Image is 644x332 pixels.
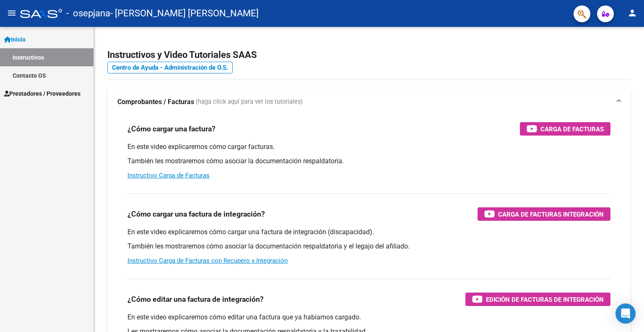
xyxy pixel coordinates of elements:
h2: Instructivos y Video Tutoriales SAAS [107,47,631,63]
strong: Comprobantes / Facturas [117,97,194,107]
a: Instructivo Carga de Facturas con Recupero x Integración [127,257,288,264]
p: También les mostraremos cómo asociar la documentación respaldatoria y el legajo del afiliado. [127,242,610,251]
span: - [PERSON_NAME] [PERSON_NAME] [110,4,259,23]
button: Carga de Facturas [520,122,610,136]
span: - osepjana [66,4,110,23]
p: También les mostraremos cómo asociar la documentación respaldatoria. [127,157,610,166]
button: Edición de Facturas de integración [465,293,610,306]
a: Centro de Ayuda - Administración de O.S. [107,62,233,73]
p: En este video explicaremos cómo cargar una factura de integración (discapacidad). [127,227,610,237]
span: Prestadores / Proveedores [4,89,80,98]
p: En este video explicaremos cómo editar una factura que ya habíamos cargado. [127,313,610,322]
h3: ¿Cómo cargar una factura? [127,123,216,135]
span: Inicio [4,35,26,44]
a: Instructivo Carga de Facturas [127,172,210,179]
div: Open Intercom Messenger [615,303,636,324]
mat-icon: person [627,8,637,18]
span: Carga de Facturas Integración [498,209,604,220]
span: (haga click aquí para ver los tutoriales) [196,97,303,107]
span: Carga de Facturas [540,124,604,134]
span: Edición de Facturas de integración [486,294,604,305]
p: En este video explicaremos cómo cargar facturas. [127,142,610,152]
mat-expansion-panel-header: Comprobantes / Facturas (haga click aquí para ver los tutoriales) [107,89,631,115]
button: Carga de Facturas Integración [478,207,610,221]
h3: ¿Cómo cargar una factura de integración? [127,208,265,220]
h3: ¿Cómo editar una factura de integración? [127,293,264,305]
mat-icon: menu [7,8,17,18]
